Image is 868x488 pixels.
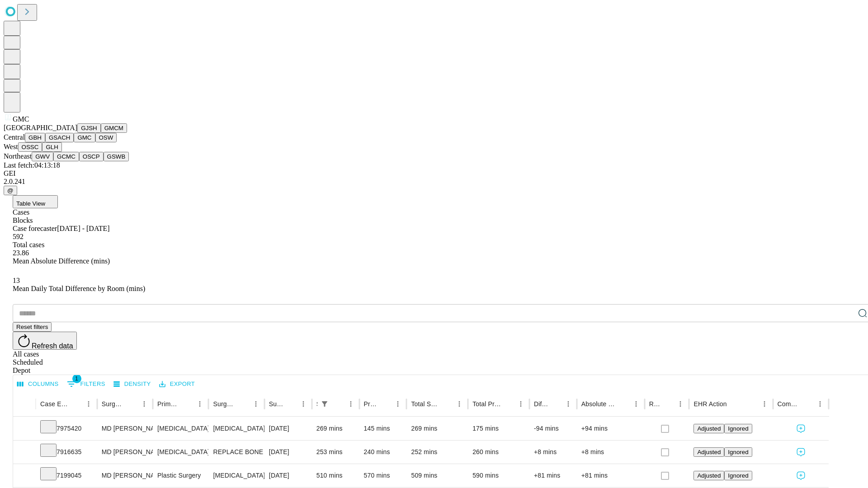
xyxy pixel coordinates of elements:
[693,471,724,480] button: Adjusted
[581,417,640,440] div: +94 mins
[724,424,752,433] button: Ignored
[269,417,307,440] div: [DATE]
[213,417,259,440] div: [MEDICAL_DATA] EVACUATION OF SUBDURAL OR [MEDICAL_DATA] SUPRATENTORIAL
[661,398,674,410] button: Sort
[157,441,204,464] div: [MEDICAL_DATA] Endovascular
[392,398,404,410] button: Menu
[411,400,439,408] div: Total Scheduled Duration
[7,187,14,194] span: @
[42,142,61,152] button: GLH
[549,398,562,410] button: Sort
[111,377,153,391] button: Density
[453,398,466,410] button: Menu
[4,161,60,169] span: Last fetch: 04:13:18
[814,398,826,410] button: Menu
[316,400,317,408] div: Scheduled In Room Duration
[104,152,129,161] button: GSWB
[693,447,724,457] button: Adjusted
[801,398,814,410] button: Sort
[70,398,82,410] button: Sort
[472,417,525,440] div: 175 mins
[138,398,151,410] button: Menu
[57,225,109,232] span: [DATE] - [DATE]
[269,400,283,408] div: Surgery Date
[379,398,392,410] button: Sort
[213,441,259,464] div: REPLACE BONE FLAP SKULL
[728,449,748,455] span: Ignored
[18,142,42,152] button: OSSC
[693,400,726,408] div: EHR Action
[562,398,575,410] button: Menu
[16,324,48,330] span: Reset filters
[581,400,616,408] div: Absolute Difference
[40,400,69,408] div: Case Epic Id
[534,417,572,440] div: -94 mins
[157,400,180,408] div: Primary Service
[472,400,501,408] div: Total Predicted Duration
[40,417,93,440] div: 7975420
[32,152,53,161] button: GWV
[318,398,331,410] div: 1 active filter
[45,133,74,142] button: GSACH
[581,441,640,464] div: +8 mins
[758,398,771,410] button: Menu
[102,464,148,487] div: MD [PERSON_NAME] [PERSON_NAME]
[728,398,741,410] button: Sort
[40,464,93,487] div: 7199045
[269,441,307,464] div: [DATE]
[693,424,724,433] button: Adjusted
[364,464,402,487] div: 570 mins
[181,398,193,410] button: Sort
[95,133,117,142] button: OSW
[534,464,572,487] div: +81 mins
[502,398,514,410] button: Sort
[269,464,307,487] div: [DATE]
[13,285,145,292] span: Mean Daily Total Difference by Room (mins)
[250,398,262,410] button: Menu
[79,152,104,161] button: OSCP
[102,417,148,440] div: MD [PERSON_NAME] [PERSON_NAME] Md
[724,447,752,457] button: Ignored
[13,332,77,350] button: Refresh data
[534,441,572,464] div: +8 mins
[728,425,748,432] span: Ignored
[4,152,32,160] span: Northeast
[157,377,197,391] button: Export
[13,225,57,232] span: Case forecaster
[778,400,800,408] div: Comments
[32,342,73,350] span: Refresh data
[364,441,402,464] div: 240 mins
[440,398,453,410] button: Sort
[472,464,525,487] div: 590 mins
[213,400,236,408] div: Surgery Name
[297,398,310,410] button: Menu
[15,377,61,391] button: Select columns
[72,374,81,383] span: 1
[18,421,31,437] button: Expand
[316,464,355,487] div: 510 mins
[284,398,297,410] button: Sort
[18,468,31,484] button: Expand
[193,398,206,410] button: Menu
[4,143,18,150] span: West
[4,124,77,131] span: [GEOGRAPHIC_DATA]
[649,400,661,408] div: Resolved in EHR
[4,178,864,186] div: 2.0.241
[697,425,721,432] span: Adjusted
[316,441,355,464] div: 253 mins
[411,464,463,487] div: 509 mins
[581,464,640,487] div: +81 mins
[411,441,463,464] div: 252 mins
[101,123,127,133] button: GMCM
[364,417,402,440] div: 145 mins
[617,398,630,410] button: Sort
[697,472,721,479] span: Adjusted
[82,398,95,410] button: Menu
[18,445,31,460] button: Expand
[237,398,250,410] button: Sort
[674,398,687,410] button: Menu
[697,449,721,455] span: Adjusted
[4,186,17,195] button: @
[724,471,752,480] button: Ignored
[157,417,204,440] div: [MEDICAL_DATA]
